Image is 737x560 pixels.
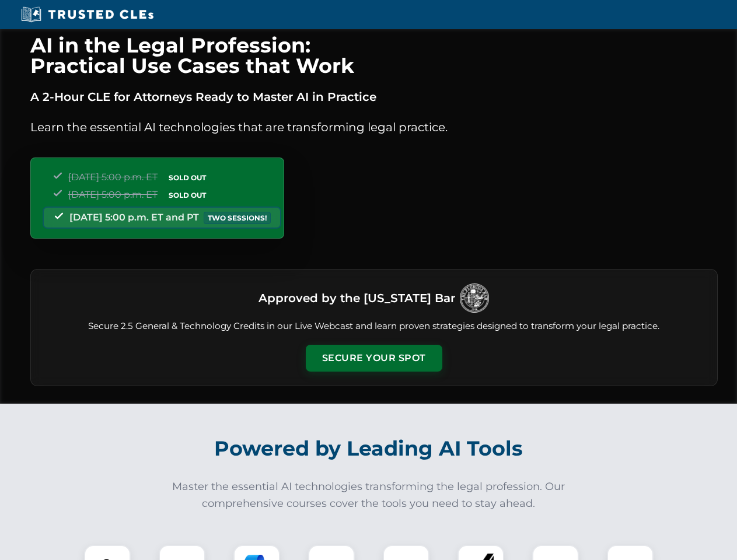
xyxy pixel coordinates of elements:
h1: AI in the Legal Profession: Practical Use Cases that Work [30,35,718,76]
img: Trusted CLEs [18,6,157,23]
p: Secure 2.5 General & Technology Credits in our Live Webcast and learn proven strategies designed ... [45,320,703,333]
span: [DATE] 5:00 p.m. ET [68,171,158,183]
h2: Powered by Leading AI Tools [46,428,692,469]
h3: Approved by the [US_STATE] Bar [259,288,455,309]
span: SOLD OUT [165,171,210,184]
img: Logo [460,283,489,313]
p: Master the essential AI technologies transforming the legal profession. Our comprehensive courses... [165,478,573,512]
span: SOLD OUT [165,189,210,201]
p: Learn the essential AI technologies that are transforming legal practice. [30,118,718,136]
span: [DATE] 5:00 p.m. ET [68,189,158,200]
p: A 2-Hour CLE for Attorneys Ready to Master AI in Practice [30,87,718,106]
button: Secure Your Spot [306,345,442,372]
